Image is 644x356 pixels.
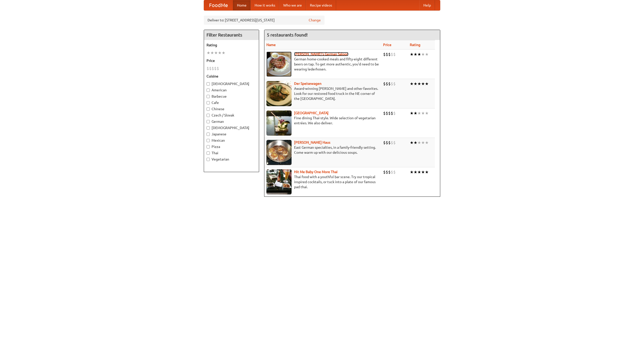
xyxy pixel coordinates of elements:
li: $ [391,52,393,57]
li: $ [391,81,393,87]
li: $ [386,81,388,87]
li: ★ [410,110,414,116]
a: FoodMe [204,0,233,10]
li: $ [383,81,386,87]
label: Czech / Slovak [207,113,256,118]
a: [PERSON_NAME] Haus [294,140,330,144]
a: Rating [410,43,420,47]
li: ★ [421,52,425,57]
li: ★ [425,140,429,145]
h4: Filter Restaurants [204,30,259,40]
label: Mexican [207,138,256,143]
a: Hit Me Baby One More Thai [294,170,338,174]
label: Japanese [207,132,256,137]
label: [DEMOGRAPHIC_DATA] [207,125,256,130]
a: Change [309,18,321,23]
a: [PERSON_NAME]'s German Saloon [294,52,348,56]
li: $ [391,140,393,145]
label: Pizza [207,144,256,149]
li: ★ [410,169,414,175]
li: $ [386,52,388,57]
li: $ [393,169,396,175]
label: [DEMOGRAPHIC_DATA] [207,81,256,86]
li: ★ [417,52,421,57]
img: esthers.jpg [266,52,292,77]
li: $ [391,110,393,116]
label: Thai [207,150,256,155]
a: Recipe videos [306,0,336,10]
img: speisewagen.jpg [266,81,292,106]
li: $ [388,169,391,175]
h5: Cuisine [207,74,256,79]
li: ★ [421,169,425,175]
input: Barbecue [207,95,210,98]
img: kohlhaus.jpg [266,140,292,165]
li: ★ [417,169,421,175]
input: German [207,120,210,123]
input: Japanese [207,133,210,136]
li: $ [217,66,219,71]
h5: Rating [207,43,256,48]
li: $ [393,81,396,87]
p: German home-cooked meals and fifty-eight different beers on tap. To get more authentic, you'd nee... [266,57,379,72]
input: Cafe [207,101,210,104]
a: How it works [251,0,279,10]
li: $ [212,66,214,71]
li: ★ [425,110,429,116]
li: $ [383,52,386,57]
li: $ [391,169,393,175]
label: Barbecue [207,94,256,99]
a: Help [419,0,435,10]
li: $ [386,110,388,116]
input: Chinese [207,107,210,111]
li: $ [207,66,209,71]
li: $ [209,66,212,71]
label: Cafe [207,100,256,105]
div: Deliver to: [STREET_ADDRESS][US_STATE] [204,16,325,25]
li: ★ [410,140,414,145]
input: [DEMOGRAPHIC_DATA] [207,126,210,130]
li: ★ [414,110,417,116]
a: Price [383,43,391,47]
li: ★ [421,140,425,145]
a: Home [233,0,251,10]
li: $ [383,140,386,145]
li: ★ [417,110,421,116]
input: American [207,89,210,92]
li: ★ [410,52,414,57]
a: Der Speisewagen [294,82,321,86]
li: ★ [421,110,425,116]
input: Vegetarian [207,158,210,161]
li: $ [393,52,396,57]
p: Award-winning [PERSON_NAME] and other favorites. Look for our restored food truck in the NE corne... [266,86,379,101]
input: Thai [207,151,210,155]
li: $ [214,66,217,71]
li: $ [386,169,388,175]
li: $ [383,110,386,116]
li: ★ [417,81,421,87]
img: babythai.jpg [266,169,292,194]
a: Who we are [279,0,306,10]
li: ★ [417,140,421,145]
input: Mexican [207,139,210,142]
li: ★ [425,169,429,175]
ng-pluralize: 5 restaurants found! [267,32,308,37]
p: East German specialties, in a family-friendly setting. Come warm up with our delicious soups. [266,145,379,155]
li: $ [388,140,391,145]
li: $ [388,81,391,87]
h5: Price [207,58,256,63]
li: ★ [214,50,218,56]
label: German [207,119,256,124]
img: satay.jpg [266,110,292,136]
a: Name [266,43,276,47]
li: ★ [414,52,417,57]
a: [GEOGRAPHIC_DATA] [294,111,329,115]
li: $ [388,110,391,116]
p: Fine dining Thai-style. Wide selection of vegetarian entrées. We also deliver. [266,115,379,126]
label: Vegetarian [207,157,256,162]
input: Pizza [207,145,210,148]
li: ★ [207,50,210,56]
